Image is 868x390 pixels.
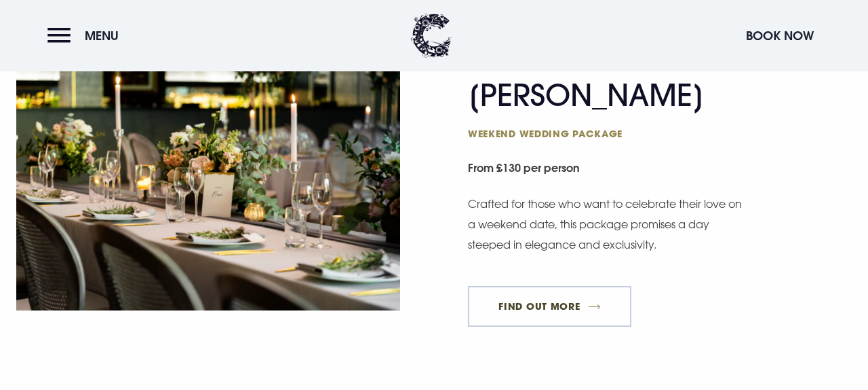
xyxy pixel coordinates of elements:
[468,154,852,185] small: From £130 per person
[16,54,400,311] img: Reception set up at a Wedding Venue Northern Ireland
[468,77,732,140] h2: [PERSON_NAME]
[468,286,631,327] a: FIND OUT MORE
[468,194,746,255] p: Crafted for those who want to celebrate their love on a weekend date, this package promises a day...
[739,21,821,50] button: Book Now
[411,14,452,58] img: Clandeboye Lodge
[468,127,732,140] span: Weekend wedding package
[85,28,119,43] span: Menu
[47,21,125,50] button: Menu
